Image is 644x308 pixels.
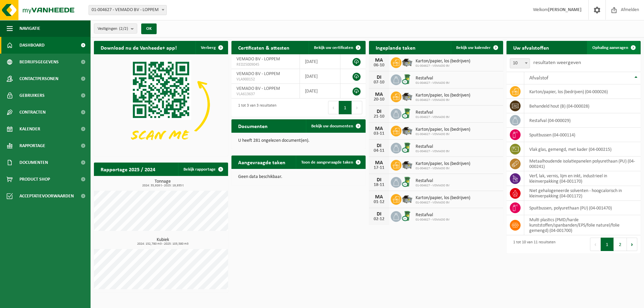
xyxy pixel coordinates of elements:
[401,142,413,153] img: WB-0240-CU
[119,26,128,31] count: (2/2)
[524,128,641,142] td: spuitbussen (04-000114)
[416,115,450,119] span: 01-004627 - VEMADO BV
[339,101,352,114] button: 1
[19,54,59,70] span: Bedrijfsgegevens
[372,200,386,204] div: 01-12
[372,148,386,153] div: 04-11
[19,121,40,137] span: Kalender
[416,59,470,64] span: Karton/papier, los (bedrijven)
[235,100,276,115] div: 1 tot 3 van 3 resultaten
[372,109,386,114] div: DI
[98,24,128,34] span: Vestigingen
[19,188,74,204] span: Acceptatievoorwaarden
[401,176,413,187] img: WB-0240-CU
[309,41,365,54] a: Bekijk uw certificaten
[196,41,227,54] button: Verberg
[524,215,641,235] td: multi plastics (PMD/harde kunststoffen/spanbanden/EPS/folie naturel/folie gemengd) (04-001700)
[601,238,614,251] button: 1
[524,186,641,201] td: niet gehalogeneerde solventen - hoogcalorisch in kleinverpakking (04-001172)
[401,73,413,85] img: WB-0240-CU
[416,184,450,188] span: 01-004627 - VEMADO BV
[300,69,341,84] td: [DATE]
[456,46,491,50] span: Bekijk uw kalender
[94,54,228,155] img: Download de VHEPlus App
[97,238,228,246] h3: Kubiek
[352,101,362,114] button: Next
[590,238,601,251] button: Previous
[372,217,386,222] div: 02-12
[529,75,548,81] span: Afvalstof
[19,137,45,154] span: Rapportage
[238,175,359,179] p: Geen data beschikbaar.
[627,238,637,251] button: Next
[372,177,386,183] div: DI
[94,23,137,34] button: Vestigingen(2/2)
[19,104,46,121] span: Contracten
[19,37,45,54] span: Dashboard
[533,60,581,65] label: resultaten weergeven
[372,166,386,170] div: 17-11
[372,58,386,63] div: MA
[416,81,450,85] span: 01-004627 - VEMADO BV
[369,41,422,54] h2: Ingeplande taken
[372,92,386,97] div: MA
[416,161,470,167] span: Karton/papier, los (bedrijven)
[524,99,641,113] td: behandeld hout (B) (04-000028)
[372,160,386,166] div: MA
[548,7,582,12] strong: [PERSON_NAME]
[238,138,359,143] p: U heeft 281 ongelezen document(en).
[236,77,294,82] span: VLA900152
[510,59,530,68] span: 10
[416,195,470,201] span: Karton/papier, los (bedrijven)
[141,23,157,34] button: OK
[97,242,228,246] span: 2024: 152,780 m3 - 2025: 103,580 m3
[587,41,640,54] a: Ophaling aanvragen
[416,132,470,136] span: 01-004627 - VEMADO BV
[416,167,470,171] span: 01-004627 - VEMADO BV
[510,237,555,252] div: 1 tot 10 van 11 resultaten
[416,76,450,81] span: Restafval
[416,218,450,222] span: 01-004627 - VEMADO BV
[451,41,502,54] a: Bekijk uw kalender
[372,126,386,131] div: MA
[372,131,386,136] div: 03-11
[524,84,641,99] td: karton/papier, los (bedrijven) (04-000026)
[231,41,296,54] h2: Certificaten & attesten
[372,97,386,102] div: 20-10
[236,62,294,67] span: RED25009045
[94,41,183,54] h2: Download nu de Vanheede+ app!
[19,154,48,171] span: Documenten
[524,142,641,157] td: vlak glas, gemengd, met kader (04-000215)
[416,149,450,153] span: 01-004627 - VEMADO BV
[401,159,413,170] img: WB-5000-GAL-GY-01
[372,63,386,68] div: 06-10
[592,46,628,50] span: Ophaling aanvragen
[401,108,413,119] img: WB-0240-CU
[94,163,162,176] h2: Rapportage 2025 / 2024
[416,201,470,205] span: 01-004627 - VEMADO BV
[201,46,216,50] span: Verberg
[89,5,166,15] span: 01-004627 - VEMADO BV - LOPPEM
[311,124,353,128] span: Bekijk uw documenten
[372,114,386,119] div: 21-10
[89,5,167,15] span: 01-004627 - VEMADO BV - LOPPEM
[524,157,641,171] td: metaalhoudende isolatiepanelen polyurethaan (PU) (04-000241)
[301,160,353,165] span: Toon de aangevraagde taken
[296,156,365,169] a: Toon de aangevraagde taken
[416,93,470,98] span: Karton/papier, los (bedrijven)
[416,144,450,149] span: Restafval
[506,41,556,54] h2: Uw afvalstoffen
[372,183,386,187] div: 18-11
[300,54,341,69] td: [DATE]
[97,179,228,187] h3: Tonnage
[524,171,641,186] td: verf, lak, vernis, lijm en inkt, industrieel in kleinverpakking (04-001170)
[97,184,228,187] span: 2024: 35,926 t - 2025: 19,935 t
[372,211,386,217] div: DI
[178,163,227,176] a: Bekijk rapportage
[19,70,58,87] span: Contactpersonen
[401,210,413,222] img: WB-0240-CU
[510,58,530,68] span: 10
[236,86,280,91] span: VEMADO BV - LOPPEM
[19,20,40,37] span: Navigatie
[231,119,274,132] h2: Documenten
